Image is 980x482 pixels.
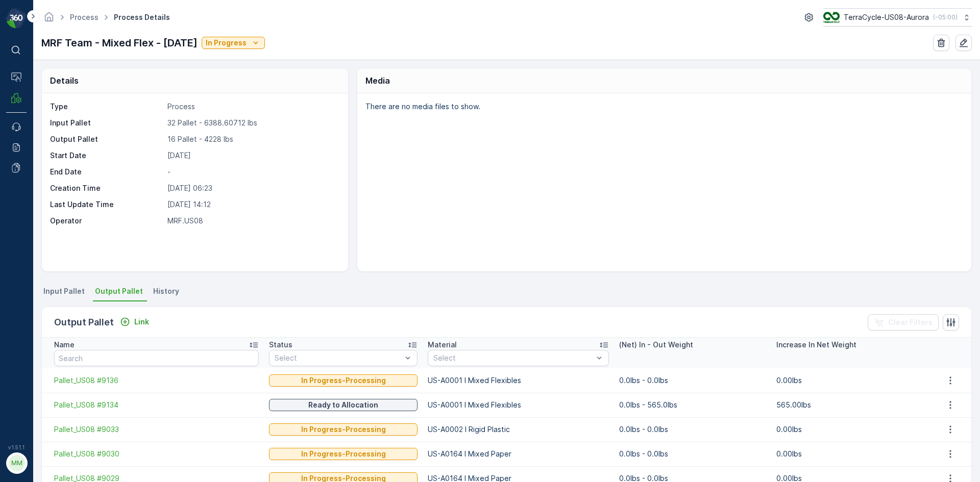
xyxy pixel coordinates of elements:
span: Output Pallet [95,286,143,296]
img: logo [6,8,27,29]
p: Details [50,74,79,87]
p: MRF.US08 [167,216,337,226]
p: 0.0lbs - 0.0lbs [619,449,766,459]
p: Last Update Time [50,199,163,210]
p: Link [134,317,149,327]
p: Clear Filters [888,317,933,327]
button: In Progress [202,37,265,49]
a: Pallet_US08 #9134 [54,400,259,410]
button: Clear Filters [868,314,939,331]
p: [DATE] [167,150,337,161]
p: Ready to Allocation [308,400,378,410]
p: Process [167,102,337,112]
button: MM [6,452,27,474]
p: 0.00lbs [776,424,923,435]
p: US-A0001 I Mixed Flexibles [428,400,609,410]
p: In Progress-Processing [301,449,386,459]
p: 565.00lbs [776,400,923,410]
p: End Date [50,167,163,177]
a: Pallet_US08 #9033 [54,424,259,435]
button: TerraCycle-US08-Aurora(-05:00) [823,8,972,27]
p: [DATE] 06:23 [167,183,337,193]
a: Process [70,13,99,21]
p: Name [54,340,75,350]
a: Pallet_US08 #9030 [54,449,259,459]
span: History [153,286,179,296]
p: 0.00lbs [776,375,923,386]
p: 0.00lbs [776,449,923,459]
p: Output Pallet [54,315,114,329]
p: MRF Team - Mixed Flex - [DATE] [41,35,198,50]
button: In Progress-Processing [269,423,418,436]
p: Select [275,353,402,363]
p: 0.0lbs - 0.0lbs [619,424,766,435]
p: In Progress [206,38,247,48]
p: Operator [50,216,163,226]
p: US-A0002 I Rigid Plastic [428,424,609,435]
p: (Net) In - Out Weight [619,340,693,350]
div: MM [9,455,25,471]
p: Material [428,340,457,350]
p: In Progress-Processing [301,375,386,386]
p: Select [433,353,593,363]
p: 0.0lbs - 0.0lbs [619,375,766,386]
span: Process Details [112,12,172,22]
p: Start Date [50,150,163,161]
p: [DATE] 14:12 [167,199,337,210]
p: Input Pallet [50,118,163,128]
button: In Progress-Processing [269,374,418,387]
p: US-A0164 I Mixed Paper [428,449,609,459]
p: - [167,167,337,177]
a: Homepage [43,15,55,24]
p: US-A0001 I Mixed Flexibles [428,375,609,386]
p: TerraCycle-US08-Aurora [844,12,929,22]
p: 0.0lbs - 565.0lbs [619,400,766,410]
span: v 1.51.1 [6,444,27,450]
p: Output Pallet [50,134,163,144]
span: Input Pallet [43,286,85,296]
button: In Progress-Processing [269,448,418,460]
p: Type [50,102,163,112]
input: Search [54,350,259,366]
p: 32 Pallet - 6388.60712 lbs [167,118,337,128]
p: In Progress-Processing [301,424,386,435]
img: image_ci7OI47.png [823,12,840,23]
button: Ready to Allocation [269,399,418,411]
p: Media [365,74,390,87]
p: ( -05:00 ) [933,13,958,21]
p: Status [269,340,292,350]
p: There are no media files to show. [365,102,961,112]
p: Increase In Net Weight [776,340,856,350]
a: Pallet_US08 #9136 [54,375,259,386]
p: Creation Time [50,183,163,193]
button: Link [116,316,153,328]
p: 16 Pallet - 4228 lbs [167,134,337,144]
